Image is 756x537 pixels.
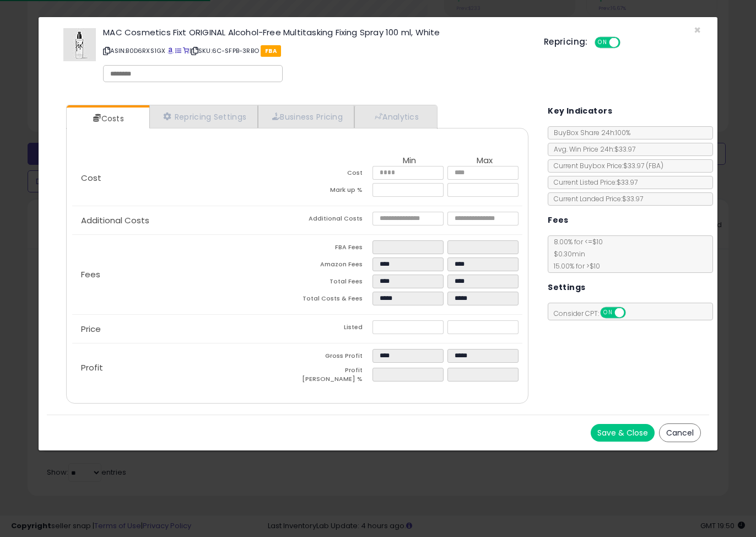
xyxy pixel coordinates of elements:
span: 8.00 % for <= $10 [548,237,603,271]
td: Total Fees [297,275,372,292]
td: Profit [PERSON_NAME] % [297,366,372,386]
p: Additional Costs [72,216,298,225]
h5: Fees [548,213,569,227]
p: Cost [72,174,298,182]
img: 31BtJwIXUVL._SL60_.jpg [63,28,96,61]
td: Mark up % [297,183,372,200]
h5: Repricing: [544,37,588,46]
span: Current Landed Price: $33.97 [548,194,643,203]
th: Min [372,156,447,166]
h5: Key Indicators [548,104,612,118]
span: FBA [261,45,281,57]
th: Max [447,156,522,166]
p: Fees [72,270,298,279]
h3: MAC Cosmetics Fixt ORIGINAL Alcohol-Free Multitasking Fixing Spray 100 ml, White [103,28,527,36]
span: Current Buybox Price: [548,161,663,170]
p: ASIN: B0D6RXS1GX | SKU: 6C-SFPB-3RBO [103,42,527,60]
button: Cancel [659,423,701,442]
span: ( FBA ) [646,161,663,170]
span: Consider CPT: [548,309,640,318]
button: Save & Close [591,424,655,442]
a: Costs [67,108,148,130]
span: $33.97 [623,161,663,170]
h5: Settings [548,281,585,294]
td: Listed [297,320,372,337]
span: ON [601,308,615,318]
td: Total Costs & Fees [297,292,372,309]
td: Gross Profit [297,349,372,366]
a: BuyBox page [168,46,174,55]
a: Business Pricing [258,105,354,128]
td: Cost [297,166,372,183]
a: Your listing only [183,46,189,55]
td: Additional Costs [297,212,372,229]
a: Repricing Settings [149,105,258,128]
span: ON [596,38,609,47]
span: OFF [618,38,636,47]
span: Current Listed Price: $33.97 [548,178,638,187]
span: × [694,22,701,38]
span: $0.30 min [548,249,585,259]
p: Profit [72,363,298,372]
a: All offer listings [175,46,181,55]
td: FBA Fees [297,240,372,257]
p: Price [72,325,298,334]
span: BuyBox Share 24h: 100% [548,128,630,137]
td: Amazon Fees [297,257,372,275]
span: Avg. Win Price 24h: $33.97 [548,144,635,154]
span: 15.00 % for > $10 [548,261,600,271]
span: OFF [624,308,642,318]
a: Analytics [354,105,436,128]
